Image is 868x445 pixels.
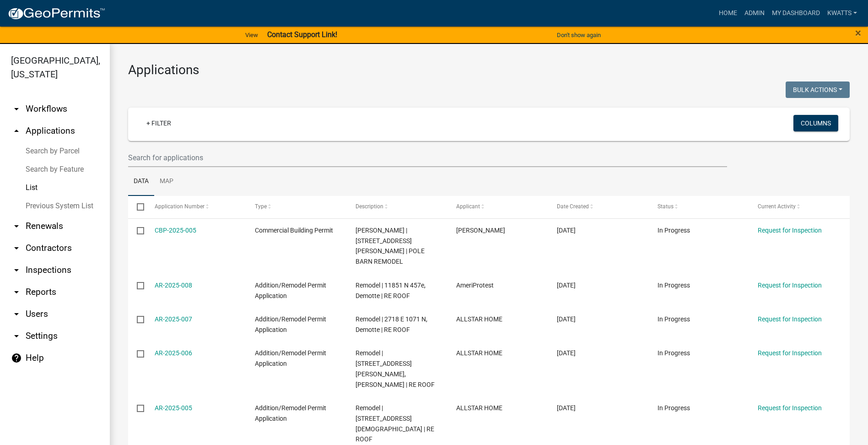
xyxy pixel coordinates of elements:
[155,404,192,412] a: AR-2025-005
[128,196,146,218] datatable-header-cell: Select
[128,148,727,167] input: Search for applications
[11,125,22,136] i: arrow_drop_up
[855,27,861,38] button: Close
[456,315,502,323] span: ALLSTAR HOME
[11,265,22,276] i: arrow_drop_down
[456,227,505,234] span: KENT GREER
[758,315,822,323] a: Request for Inspection
[658,404,690,412] span: In Progress
[11,243,22,254] i: arrow_drop_down
[557,404,576,412] span: 09/15/2025
[658,282,690,289] span: In Progress
[255,404,326,422] span: Addition/Remodel Permit Application
[155,282,192,289] a: AR-2025-008
[758,404,822,412] a: Request for Inspection
[456,282,494,289] span: AmeriProtest
[255,349,326,367] span: Addition/Remodel Permit Application
[557,203,589,210] span: Date Created
[155,315,192,323] a: AR-2025-007
[758,227,822,234] a: Request for Inspection
[553,27,604,43] button: Don't show again
[356,404,434,443] span: Remodel | 9437 N 400 E, Lake Village | RE ROOF
[255,203,267,210] span: Type
[557,349,576,357] span: 09/15/2025
[793,115,838,131] button: Columns
[768,5,824,22] a: My Dashboard
[11,103,22,114] i: arrow_drop_down
[155,227,196,234] a: CBP-2025-005
[11,331,22,342] i: arrow_drop_down
[356,349,435,388] span: Remodel | 9778 N David Ct, Demotte | RE ROOF
[557,282,576,289] span: 09/15/2025
[11,309,22,320] i: arrow_drop_down
[155,349,192,357] a: AR-2025-006
[658,349,690,357] span: In Progress
[356,227,425,265] span: Greer, Tanya | 3030 E 1192 N, Thayer | POLE BARN REMODEL
[356,203,383,210] span: Description
[347,196,447,218] datatable-header-cell: Description
[658,203,674,210] span: Status
[255,315,326,333] span: Addition/Remodel Permit Application
[139,115,178,131] a: + Filter
[557,315,576,323] span: 09/15/2025
[855,27,861,39] span: ×
[548,196,649,218] datatable-header-cell: Date Created
[658,227,690,234] span: In Progress
[648,196,749,218] datatable-header-cell: Status
[11,287,22,298] i: arrow_drop_down
[715,5,741,22] a: Home
[255,227,333,234] span: Commercial Building Permit
[128,167,154,196] a: Data
[447,196,548,218] datatable-header-cell: Applicant
[155,203,205,210] span: Application Number
[456,404,502,412] span: ALLSTAR HOME
[154,167,179,196] a: Map
[11,353,22,364] i: help
[758,282,822,289] a: Request for Inspection
[267,30,337,39] strong: Contact Support Link!
[11,221,22,232] i: arrow_drop_down
[658,315,690,323] span: In Progress
[356,315,427,333] span: Remodel | 2718 E 1071 N, Demotte | RE ROOF
[741,5,768,22] a: Admin
[356,282,426,299] span: Remodel | 11851 N 457e, Demotte | RE ROOF
[246,196,347,218] datatable-header-cell: Type
[146,196,246,218] datatable-header-cell: Application Number
[456,349,502,357] span: ALLSTAR HOME
[749,196,850,218] datatable-header-cell: Current Activity
[557,227,576,234] span: 09/15/2025
[824,5,861,22] a: Kwatts
[758,349,822,357] a: Request for Inspection
[786,81,850,98] button: Bulk Actions
[128,62,850,78] h3: Applications
[242,27,262,43] a: View
[255,282,326,299] span: Addition/Remodel Permit Application
[758,203,796,210] span: Current Activity
[456,203,480,210] span: Applicant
